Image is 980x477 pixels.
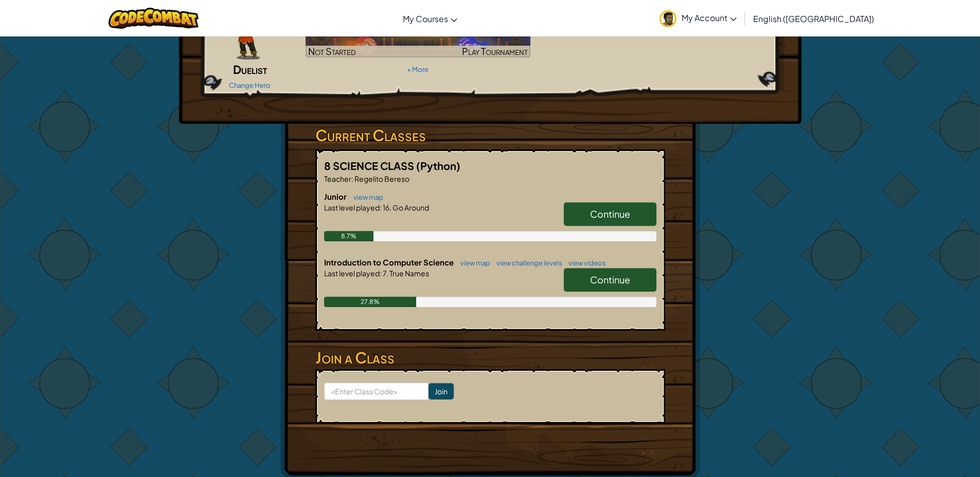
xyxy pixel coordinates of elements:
span: Play Tournament [462,45,528,57]
a: + More [407,65,429,73]
h3: Join a Class [315,346,665,369]
img: Golden Goal [306,18,530,58]
span: 8 SCIENCE CLASS [324,159,416,172]
span: Junior [324,192,348,201]
a: view map [348,193,383,201]
span: Introduction to Computer Science [324,257,455,267]
span: : [380,269,382,278]
span: : [351,174,353,183]
a: Change Hero [229,81,271,89]
span: Last level played [324,269,380,278]
a: My Courses [398,5,462,32]
a: view challenge levels [491,259,562,267]
span: (Python) [416,159,460,172]
span: True Names [388,269,429,278]
span: Go Around [391,203,429,212]
span: 16. [382,203,391,212]
span: Not Started [308,45,356,57]
a: My Account [654,2,742,34]
span: Teacher [324,174,351,183]
img: avatar [660,10,676,27]
input: <Enter Class Code> [324,383,429,400]
span: My Account [682,12,737,23]
span: Regelito Bereso [353,174,409,183]
a: English ([GEOGRAPHIC_DATA]) [748,5,879,32]
a: view videos [563,259,606,267]
span: : [380,203,382,212]
div: 27.8% [324,297,417,307]
div: 8.7% [324,231,374,241]
span: Duelist [233,62,267,77]
h3: Current Classes [315,124,665,147]
a: Not StartedPlay Tournament [306,18,530,58]
img: CodeCombat logo [109,8,199,29]
span: Continue [590,208,630,220]
span: My Courses [403,13,448,24]
a: view map [455,259,490,267]
span: Last level played [324,203,380,212]
span: English ([GEOGRAPHIC_DATA]) [753,13,874,24]
span: 7. [382,269,388,278]
input: Join [429,383,454,399]
span: Continue [590,274,630,285]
